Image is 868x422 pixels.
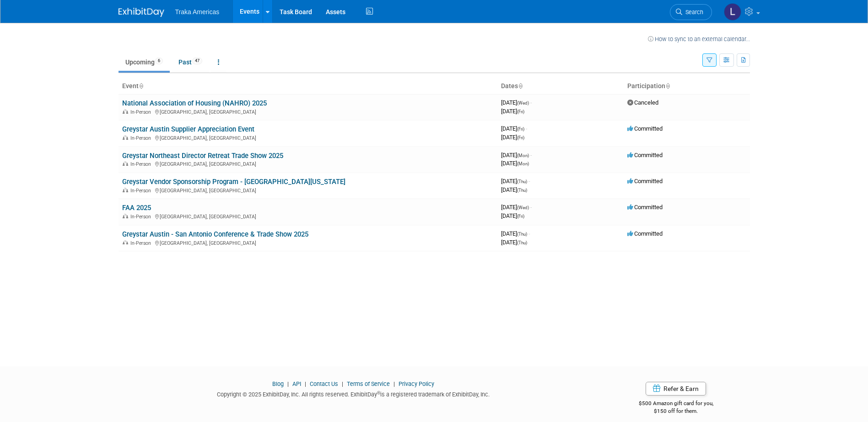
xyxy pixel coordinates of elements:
[272,380,284,387] a: Blog
[517,109,524,114] span: (Fri)
[347,380,390,387] a: Terms of Service
[122,212,494,220] div: [GEOGRAPHIC_DATA], [GEOGRAPHIC_DATA]
[285,380,291,387] span: |
[501,152,532,158] span: [DATE]
[122,204,151,212] a: FAA 2025
[682,9,703,16] span: Search
[627,204,663,211] span: Committed
[530,152,532,158] span: -
[391,380,397,387] span: |
[130,161,154,167] span: In-Person
[130,214,154,220] span: In-Person
[122,134,494,141] div: [GEOGRAPHIC_DATA], [GEOGRAPHIC_DATA]
[130,188,154,194] span: In-Person
[627,178,663,185] span: Committed
[501,134,524,141] span: [DATE]
[501,125,527,132] span: [DATE]
[602,407,750,415] div: $150 off for them.
[624,79,750,94] th: Participation
[192,58,202,64] span: 47
[627,125,663,132] span: Committed
[123,109,128,114] img: In-Person Event
[501,212,524,219] span: [DATE]
[602,394,750,415] div: $500 Amazon gift card for you,
[517,100,529,105] span: (Wed)
[501,178,530,185] span: [DATE]
[122,99,267,107] a: National Association of Housing (NAHRO) 2025
[130,109,154,115] span: In-Person
[517,205,529,210] span: (Wed)
[123,240,128,245] img: In-Person Event
[627,152,663,158] span: Committed
[119,8,164,17] img: ExhibitDay
[123,161,128,166] img: In-Person Event
[501,99,532,106] span: [DATE]
[665,82,670,90] a: Sort by Participation Type
[648,36,750,42] a: How to sync to an external calendar...
[526,125,527,132] span: -
[302,380,308,387] span: |
[646,382,706,396] a: Refer & Earn
[724,3,741,21] img: Larry Green
[377,390,380,396] sup: ®
[517,161,529,166] span: (Mon)
[122,230,308,238] a: Greystar Austin - San Antonio Conference & Trade Show 2025
[528,178,530,185] span: -
[122,178,345,186] a: Greystar Vendor Sponsorship Program - [GEOGRAPHIC_DATA][US_STATE]
[340,380,345,387] span: |
[501,230,530,237] span: [DATE]
[122,152,283,160] a: Greystar Northeast Director Retreat Trade Show 2025
[139,82,143,90] a: Sort by Event Name
[119,79,497,94] th: Event
[517,135,524,140] span: (Fri)
[517,240,527,245] span: (Thu)
[155,58,163,64] span: 6
[517,179,527,184] span: (Thu)
[517,153,529,158] span: (Mon)
[172,53,209,71] a: Past47
[122,160,494,167] div: [GEOGRAPHIC_DATA], [GEOGRAPHIC_DATA]
[518,82,523,90] a: Sort by Start Date
[528,230,530,237] span: -
[123,214,128,218] img: In-Person Event
[119,53,170,71] a: Upcoming6
[517,127,524,132] span: (Fri)
[123,188,128,192] img: In-Person Event
[670,4,712,20] a: Search
[501,160,529,167] span: [DATE]
[501,204,532,211] span: [DATE]
[292,380,301,387] a: API
[310,380,338,387] a: Contact Us
[530,99,532,106] span: -
[122,108,494,115] div: [GEOGRAPHIC_DATA], [GEOGRAPHIC_DATA]
[122,125,254,133] a: Greystar Austin Supplier Appreciation Event
[627,99,658,106] span: Canceled
[517,214,524,219] span: (Fri)
[122,186,494,194] div: [GEOGRAPHIC_DATA], [GEOGRAPHIC_DATA]
[501,108,524,115] span: [DATE]
[130,135,154,141] span: In-Person
[497,79,624,94] th: Dates
[530,204,532,211] span: -
[501,186,527,193] span: [DATE]
[130,240,154,246] span: In-Person
[627,230,663,237] span: Committed
[123,135,128,140] img: In-Person Event
[399,380,434,387] a: Privacy Policy
[517,188,527,193] span: (Thu)
[501,239,527,246] span: [DATE]
[122,239,494,246] div: [GEOGRAPHIC_DATA], [GEOGRAPHIC_DATA]
[175,8,220,16] span: Traka Americas
[119,388,589,399] div: Copyright © 2025 ExhibitDay, Inc. All rights reserved. ExhibitDay is a registered trademark of Ex...
[517,232,527,237] span: (Thu)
